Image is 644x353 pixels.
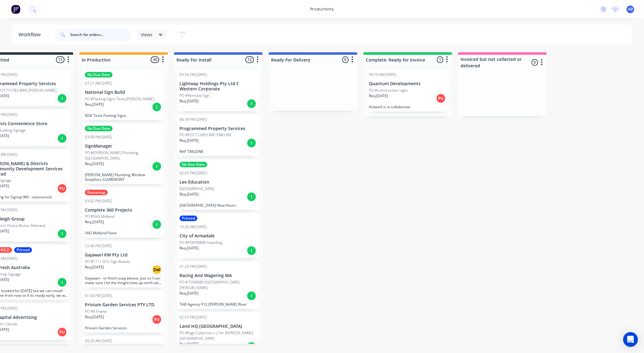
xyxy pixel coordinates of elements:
[180,280,257,291] p: PO # P206089 [GEOGRAPHIC_DATA][PERSON_NAME]
[82,123,165,184] div: No Due Date03:09 PM [DATE]SignManagerPO #[PERSON_NAME] Plumbing [GEOGRAPHIC_DATA]Req.[DATE]I[PERS...
[85,81,112,86] div: 07:21 AM [DATE]
[177,159,259,210] div: No Due Date02:47 PM [DATE]Lex Education[GEOGRAPHIC_DATA]Req.[DATE]I[GEOGRAPHIC_DATA] New Hours
[177,213,259,258] div: Printed10:20 AM [DATE]City of ArmadalePO #PO039808 HoardingReq.[DATE]I
[57,229,67,239] div: I
[436,93,446,103] div: PU
[180,245,199,251] p: Req. [DATE]
[180,264,207,269] div: 01:20 PM [DATE]
[85,173,162,182] p: [PERSON_NAME] Plumbing Window Grapthics CLAREMONT
[85,302,162,307] p: Privium Garden Services PTY LTD
[82,241,165,288] div: 12:46 PM [DATE]Gajawari KW Pty LtdPO #1111-015 Sign BoardsReq.[DATE]DelGajawari - to finish asap ...
[180,72,207,77] div: 03:56 PM [DATE]
[152,220,162,229] div: I
[180,203,257,208] p: [GEOGRAPHIC_DATA] New Hours
[85,90,162,95] p: National Sign Build
[180,224,207,230] div: 10:20 AM [DATE]
[180,291,199,296] p: Req. [DATE]
[85,96,154,102] p: PO #Parking Signs Tesla [PERSON_NAME]
[57,277,67,287] div: I
[180,273,257,278] p: Racing And Wagering WA
[85,219,104,225] p: Req. [DATE]
[177,69,259,111] div: 03:56 PM [DATE]Lightway Holdings Pty Ltd C Western CorporatePO #Remove SignReq.[DATE]I
[57,93,67,103] div: I
[180,170,207,176] div: 02:47 PM [DATE]
[152,102,162,112] div: I
[180,126,257,131] p: Programmed Property Services
[369,72,396,77] div: 09:10 AM [DATE]
[180,93,210,98] p: PO #Remove Sign
[85,243,112,249] div: 12:46 PM [DATE]
[180,240,222,245] p: PO #PO039808 Hoarding
[180,162,207,167] div: No Due Date
[82,187,165,238] div: Routering03:02 PM [DATE]Complete 360 ProjectsPO #SKG MidlandReq.[DATE]ISKG Midland Pylon
[70,29,131,41] input: Search for orders...
[369,105,446,109] p: Artwork is in collaborate
[85,276,162,285] p: Gajawari - to finish asap please, just so I can make sure I hit the freight time up north with GM...
[82,69,165,120] div: No Due Date07:21 AM [DATE]National Sign BuildPO #Parking Signs Tesla [PERSON_NAME]Req.[DATE]INSB ...
[85,72,113,77] div: No Due Date
[180,98,199,104] p: Req. [DATE]
[180,216,197,221] div: Printed
[85,190,108,195] div: Routering
[623,332,638,347] div: Open Intercom Messenger
[85,208,162,213] p: Complete 360 Projects
[85,309,107,314] p: PO #A Frame
[85,293,112,299] div: 01:50 PM [DATE]
[85,314,104,320] p: Req. [DATE]
[180,132,232,138] p: PO #PO1712693 RAP TIMELINE
[85,252,162,258] p: Gajawari KW Pty Ltd
[247,246,256,256] div: I
[180,302,257,307] p: TAB Agency 912 [PERSON_NAME] River
[177,261,259,309] div: 01:20 PM [DATE]Racing And Wagering WAPO # P206089 [GEOGRAPHIC_DATA][PERSON_NAME]Req.[DATE]ITAB Ag...
[85,144,162,149] p: SignManager
[180,117,207,122] div: 06:39 PM [DATE]
[85,126,113,131] div: No Due Date
[85,338,112,344] div: 09:20 AM [DATE]
[366,69,449,112] div: 09:10 AM [DATE]Quantum DevelopmentsPO #construction signsReq.[DATE]PUArtwork is in collaborate
[85,113,162,118] p: NSB Tesla Parking Signs
[57,184,67,193] div: PU
[247,342,256,351] div: I
[180,81,257,92] p: Lightway Holdings Pty Ltd C Western Corporate
[180,192,199,197] p: Req. [DATE]
[85,326,162,330] p: Privium Garden Services
[82,291,165,333] div: 01:50 PM [DATE]Privium Garden Services PTY LTDPO #A FrameReq.[DATE]PUPrivium Garden Services
[85,231,162,235] p: SKG Midland Pylon
[180,341,199,347] p: Req. [DATE]
[18,31,44,38] div: Workflow
[180,324,257,329] p: Land HQ [GEOGRAPHIC_DATA]
[180,138,199,143] p: Req. [DATE]
[247,138,256,148] div: I
[180,186,214,192] p: [GEOGRAPHIC_DATA]
[369,81,446,86] p: Quantum Developments
[369,93,388,99] p: Req. [DATE]
[180,149,257,154] p: RAP TIMLEINE
[152,265,162,275] div: Del
[152,161,162,171] div: I
[180,180,257,185] p: Lex Education
[628,6,633,12] span: AB
[85,102,104,107] p: Req. [DATE]
[141,31,152,38] span: Views
[180,233,257,239] p: City of Armadale
[247,99,256,109] div: I
[307,5,337,14] div: productivity
[85,264,104,270] p: Req. [DATE]
[57,327,67,337] div: PU
[369,88,408,93] p: PO #construction signs
[85,150,162,161] p: PO #[PERSON_NAME] Plumbing [GEOGRAPHIC_DATA]
[14,247,32,253] div: Printed
[152,315,162,324] div: PU
[85,134,112,140] div: 03:09 PM [DATE]
[180,315,207,320] div: 02:57 PM [DATE]
[85,259,130,264] p: PO #1111-015 Sign Boards
[180,330,257,341] p: PO #Sign Collection x 2 for [PERSON_NAME][GEOGRAPHIC_DATA]
[85,161,104,167] p: Req. [DATE]
[85,198,112,204] div: 03:02 PM [DATE]
[177,114,259,157] div: 06:39 PM [DATE]Programmed Property ServicesPO #PO1712693 RAP TIMELINEReq.[DATE]IRAP TIMLEINE
[247,192,256,202] div: I
[247,291,256,301] div: I
[57,133,67,143] div: I
[85,214,114,219] p: PO #SKG Midland
[11,5,20,14] img: Factory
